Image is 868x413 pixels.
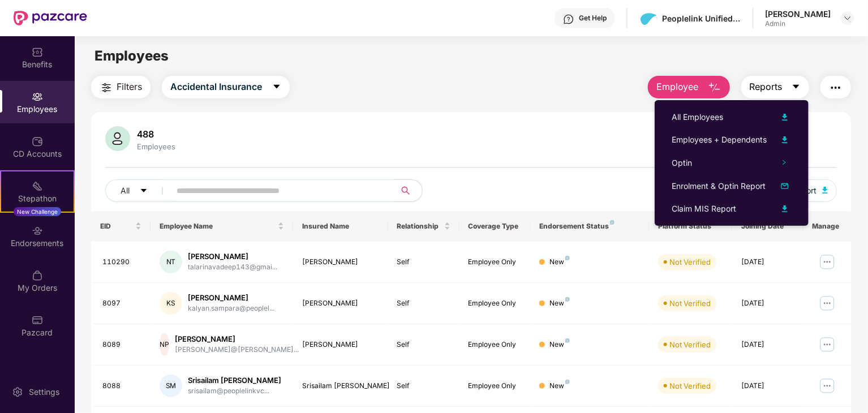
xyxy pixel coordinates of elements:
[741,381,794,392] div: [DATE]
[741,257,794,268] div: [DATE]
[32,136,43,147] img: svg+xml;base64,PHN2ZyBpZD0iQ0RfQWNjb3VudHMiIGRhdGEtbmFtZT0iQ0QgQWNjb3VudHMiIHhtbG5zPSJodHRwOi8vd3...
[94,48,169,64] span: Employees
[662,13,741,24] div: Peoplelink Unified Communications Private Ltd
[610,220,615,225] img: svg+xml;base64,PHN2ZyB4bWxucz0iaHR0cDovL3d3dy53My5vcmcvMjAwMC9zdmciIHdpZHRoPSI4IiBoZWlnaHQ9IjgiIH...
[469,257,522,268] div: Employee Only
[32,270,43,281] img: svg+xml;base64,PHN2ZyBpZD0iTXlfT3JkZXJzIiBkYXRhLW5hbWU9Ik15IE9yZGVycyIgeG1sbnM9Imh0dHA6Ly93d3cudz...
[565,338,570,343] img: svg+xml;base64,PHN2ZyB4bWxucz0iaHR0cDovL3d3dy53My5vcmcvMjAwMC9zdmciIHdpZHRoPSI4IiBoZWlnaHQ9IjgiIH...
[302,339,379,350] div: [PERSON_NAME]
[469,298,522,309] div: Employee Only
[792,82,801,92] span: caret-down
[818,377,836,395] img: manageButton
[394,179,423,202] button: search
[388,211,459,242] th: Relationship
[549,257,570,268] div: New
[781,160,787,165] span: right
[188,375,281,386] div: Srisailam [PERSON_NAME]
[102,339,141,350] div: 8089
[656,80,699,94] span: Employee
[135,142,178,151] div: Employees
[641,10,657,27] img: download.png
[549,339,570,350] div: New
[765,8,831,19] div: [PERSON_NAME]
[1,193,74,204] div: Stepathon
[397,257,450,268] div: Self
[302,298,379,309] div: [PERSON_NAME]
[175,345,299,355] div: [PERSON_NAME]@[PERSON_NAME]...
[117,80,142,94] span: Filters
[160,333,169,356] div: NP
[14,11,87,25] img: New Pazcare Logo
[672,134,767,146] div: Employees + Dependents
[188,292,274,303] div: [PERSON_NAME]
[803,211,851,242] th: Manage
[25,386,63,398] div: Settings
[778,202,792,216] img: svg+xml;base64,PHN2ZyB4bWxucz0iaHR0cDovL3d3dy53My5vcmcvMjAwMC9zdmciIHhtbG5zOnhsaW5rPSJodHRwOi8vd3...
[102,381,141,392] div: 8088
[105,126,130,151] img: svg+xml;base64,PHN2ZyB4bWxucz0iaHR0cDovL3d3dy53My5vcmcvMjAwMC9zdmciIHhtbG5zOnhsaW5rPSJodHRwOi8vd3...
[394,186,416,195] span: search
[672,203,736,215] div: Claim MIS Report
[151,211,293,242] th: Employee Name
[162,76,290,98] button: Accidental Insurancecaret-down
[12,386,23,398] img: svg+xml;base64,PHN2ZyBpZD0iU2V0dGluZy0yMHgyMCIgeG1sbnM9Imh0dHA6Ly93d3cudzMub3JnLzIwMDAvc3ZnIiB3aW...
[188,303,274,314] div: kalyan.sampara@peoplel...
[565,256,570,260] img: svg+xml;base64,PHN2ZyB4bWxucz0iaHR0cDovL3d3dy53My5vcmcvMjAwMC9zdmciIHdpZHRoPSI4IiBoZWlnaHQ9IjgiIH...
[100,81,113,94] img: svg+xml;base64,PHN2ZyB4bWxucz0iaHR0cDovL3d3dy53My5vcmcvMjAwMC9zdmciIHdpZHRoPSIyNCIgaGVpZ2h0PSIyNC...
[778,110,792,124] img: svg+xml;base64,PHN2ZyB4bWxucz0iaHR0cDovL3d3dy53My5vcmcvMjAwMC9zdmciIHhtbG5zOnhsaW5rPSJodHRwOi8vd3...
[469,381,522,392] div: Employee Only
[669,298,711,309] div: Not Verified
[105,179,174,202] button: Allcaret-down
[829,81,843,94] img: svg+xml;base64,PHN2ZyB4bWxucz0iaHR0cDovL3d3dy53My5vcmcvMjAwMC9zdmciIHdpZHRoPSIyNCIgaGVpZ2h0PSIyNC...
[750,80,783,94] span: Reports
[170,80,262,94] span: Accidental Insurance
[135,128,178,140] div: 488
[648,76,730,98] button: Employee
[843,14,852,23] img: svg+xml;base64,PHN2ZyBpZD0iRHJvcGRvd24tMzJ4MzIiIHhtbG5zPSJodHRwOi8vd3d3LnczLm9yZy8yMDAwL3N2ZyIgd2...
[32,180,43,192] img: svg+xml;base64,PHN2ZyB4bWxucz0iaHR0cDovL3d3dy53My5vcmcvMjAwMC9zdmciIHdpZHRoPSIyMSIgaGVpZ2h0PSIyMC...
[397,222,442,231] span: Relationship
[765,19,831,28] div: Admin
[539,222,640,231] div: Endorsement Status
[822,187,828,193] img: svg+xml;base64,PHN2ZyB4bWxucz0iaHR0cDovL3d3dy53My5vcmcvMjAwMC9zdmciIHhtbG5zOnhsaW5rPSJodHRwOi8vd3...
[272,82,281,92] span: caret-down
[91,76,151,98] button: Filters
[102,257,141,268] div: 110290
[563,14,574,25] img: svg+xml;base64,PHN2ZyBpZD0iSGVscC0zMngzMiIgeG1sbnM9Imh0dHA6Ly93d3cudzMub3JnLzIwMDAvc3ZnIiB3aWR0aD...
[188,262,277,273] div: talarinavadeep143@gmai...
[397,339,450,350] div: Self
[741,76,809,98] button: Reportscaret-down
[549,381,570,392] div: New
[778,133,792,147] img: svg+xml;base64,PHN2ZyB4bWxucz0iaHR0cDovL3d3dy53My5vcmcvMjAwMC9zdmciIHhtbG5zOnhsaW5rPSJodHRwOi8vd3...
[102,298,141,309] div: 8097
[818,335,836,354] img: manageButton
[188,386,281,397] div: srisailam@peoplelinkvc...
[160,222,276,231] span: Employee Name
[121,184,130,197] span: All
[672,111,723,123] div: All Employees
[32,225,43,236] img: svg+xml;base64,PHN2ZyBpZD0iRW5kb3JzZW1lbnRzIiB4bWxucz0iaHR0cDovL3d3dy53My5vcmcvMjAwMC9zdmciIHdpZH...
[188,251,277,262] div: [PERSON_NAME]
[302,257,379,268] div: [PERSON_NAME]
[160,375,182,397] div: SM
[741,298,794,309] div: [DATE]
[565,297,570,302] img: svg+xml;base64,PHN2ZyB4bWxucz0iaHR0cDovL3d3dy53My5vcmcvMjAwMC9zdmciIHdpZHRoPSI4IiBoZWlnaHQ9IjgiIH...
[669,380,711,392] div: Not Verified
[100,222,133,231] span: EID
[549,298,570,309] div: New
[32,91,43,102] img: svg+xml;base64,PHN2ZyBpZD0iRW1wbG95ZWVzIiB4bWxucz0iaHR0cDovL3d3dy53My5vcmcvMjAwMC9zdmciIHdpZHRoPS...
[459,211,531,242] th: Coverage Type
[32,46,43,58] img: svg+xml;base64,PHN2ZyBpZD0iQmVuZWZpdHMiIHhtbG5zPSJodHRwOi8vd3d3LnczLm9yZy8yMDAwL3N2ZyIgd2lkdGg9Ij...
[579,14,607,23] div: Get Help
[469,339,522,350] div: Employee Only
[140,187,148,196] span: caret-down
[302,381,379,392] div: Srisailam [PERSON_NAME]
[672,180,766,192] div: Enrolment & Optin Report
[32,315,43,326] img: svg+xml;base64,PHN2ZyBpZD0iUGF6Y2FyZCIgeG1sbnM9Imh0dHA6Ly93d3cudzMub3JnLzIwMDAvc3ZnIiB3aWR0aD0iMj...
[160,251,182,273] div: NT
[160,292,182,315] div: KS
[565,380,570,384] img: svg+xml;base64,PHN2ZyB4bWxucz0iaHR0cDovL3d3dy53My5vcmcvMjAwMC9zdmciIHdpZHRoPSI4IiBoZWlnaHQ9IjgiIH...
[708,81,721,94] img: svg+xml;base64,PHN2ZyB4bWxucz0iaHR0cDovL3d3dy53My5vcmcvMjAwMC9zdmciIHhtbG5zOnhsaW5rPSJodHRwOi8vd3...
[91,211,151,242] th: EID
[818,253,836,271] img: manageButton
